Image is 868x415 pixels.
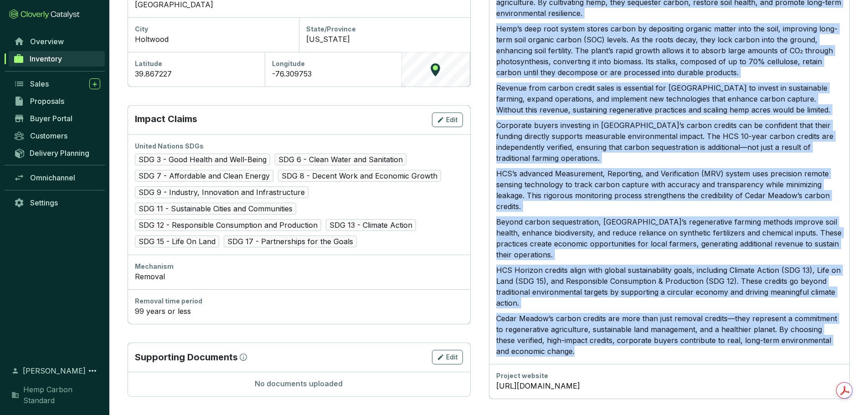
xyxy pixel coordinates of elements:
[272,68,395,79] div: -76.309753
[135,142,463,151] div: United Nations SDGs
[135,34,292,45] div: Holtwood
[326,219,416,231] span: SDG 13 - Climate Action
[278,170,441,182] span: SDG 8 - Decent Work and Economic Growth
[9,76,105,92] a: Sales
[135,186,308,198] span: SDG 9 - Industry, Innovation and Infrastructure
[9,145,105,160] a: Delivery Planning
[496,371,842,380] div: Project website
[135,170,273,182] span: SDG 7 - Affordable and Clean Energy
[496,82,842,115] p: Revenue from carbon credit sales is essential for [GEOGRAPHIC_DATA] to invest in sustainable farm...
[135,203,296,215] span: SDG 11 - Sustainable Cities and Communities
[23,365,86,376] span: [PERSON_NAME]
[432,350,463,364] button: Edit
[496,23,842,78] p: Hemp’s deep root system stores carbon by depositing organic matter into the soil, improving long-...
[135,271,463,282] div: Removal
[30,114,72,123] span: Buyer Portal
[30,131,67,140] span: Customers
[275,154,406,165] span: SDG 6 - Clean Water and Sanitation
[30,173,75,182] span: Omnichannel
[135,219,321,231] span: SDG 12 - Responsible Consumption and Production
[30,149,89,158] span: Delivery Planning
[306,34,463,45] div: [US_STATE]
[496,380,842,391] a: [URL][DOMAIN_NAME]
[135,113,197,127] p: Impact Claims
[135,25,292,34] div: City
[496,168,842,212] p: HCS’s advanced Measurement, Reporting, and Verification (MRV) system uses precision remote sensin...
[272,59,395,68] div: Longitude
[9,170,105,185] a: Omnichannel
[9,93,105,109] a: Proposals
[224,236,357,247] span: SDG 17 - Partnerships for the Goals
[30,97,64,106] span: Proposals
[496,120,842,164] p: Corporate buyers investing in [GEOGRAPHIC_DATA]’s carbon credits can be confident that their fund...
[446,353,458,362] span: Edit
[30,198,58,207] span: Settings
[135,379,463,389] p: No documents uploaded
[432,113,463,127] button: Edit
[135,351,238,364] p: Supporting Documents
[135,59,257,68] div: Latitude
[23,384,100,406] span: Hemp Carbon Standard
[496,313,842,357] p: Cedar Meadow’s carbon credits are more than just removal credits—they represent a commitment to r...
[9,111,105,126] a: Buyer Portal
[135,236,219,247] span: SDG 15 - Life On Land
[496,265,842,308] p: HCS Horizon credits align with global sustainability goals, including Climate Action (SDG 13), Li...
[496,216,842,260] p: Beyond carbon sequestration, [GEOGRAPHIC_DATA]’s regenerative farming methods improve soil health...
[9,51,105,67] a: Inventory
[30,37,64,46] span: Overview
[135,306,463,317] div: 99 years or less
[9,195,105,210] a: Settings
[135,68,257,79] div: 39.867227
[135,262,463,271] div: Mechanism
[135,297,463,306] div: Removal time period
[30,54,62,63] span: Inventory
[30,79,49,88] span: Sales
[306,25,463,34] div: State/Province
[9,34,105,49] a: Overview
[446,115,458,124] span: Edit
[135,154,270,165] span: SDG 3 - Good Health and Well-Being
[9,128,105,143] a: Customers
